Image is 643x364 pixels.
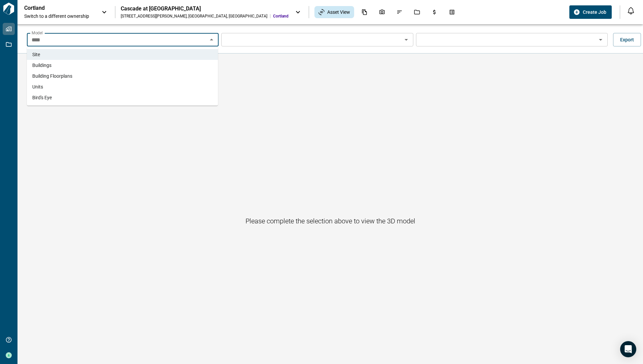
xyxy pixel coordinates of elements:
[273,13,289,19] span: Cortland
[410,6,424,18] div: Jobs
[32,94,52,101] span: Bird's Eye
[596,35,605,44] button: Open
[32,62,51,69] span: Buildings
[32,51,40,58] span: Site
[327,9,350,15] span: Asset View
[32,83,43,90] span: Units
[620,36,634,43] span: Export
[445,6,459,18] div: Takeoff Center
[583,9,606,15] span: Create Job
[402,35,411,44] button: Open
[24,5,85,11] p: Cortland
[392,6,407,18] div: Issues & Info
[207,35,216,44] button: Close
[121,13,267,19] div: [STREET_ADDRESS][PERSON_NAME] , [GEOGRAPHIC_DATA] , [GEOGRAPHIC_DATA]
[314,6,354,18] div: Asset View
[24,13,95,20] span: Switch to a different ownership
[375,6,389,18] div: Photos
[569,5,612,19] button: Create Job
[620,341,636,357] div: Open Intercom Messenger
[32,30,43,36] label: Model
[357,6,372,18] div: Documents
[245,216,415,226] h6: Please complete the selection above to view the 3D model
[121,5,289,12] div: Cascade at [GEOGRAPHIC_DATA]
[613,33,641,46] button: Export
[626,5,636,16] button: Open notification feed
[427,6,442,18] div: Budgets
[32,73,72,79] span: Building Floorplans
